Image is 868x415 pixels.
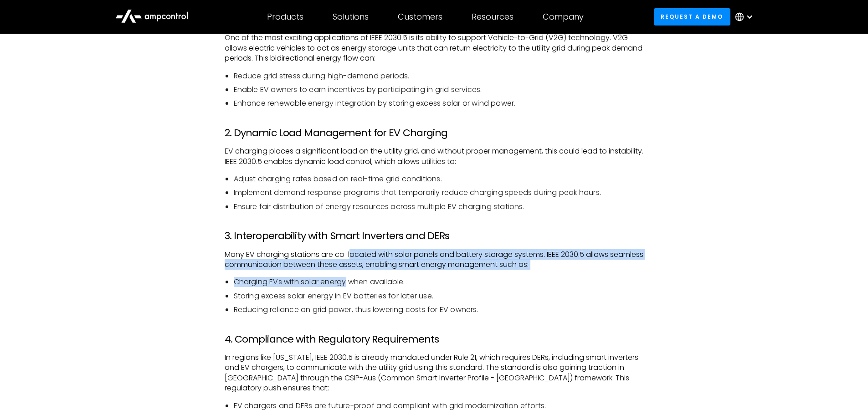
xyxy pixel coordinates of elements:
li: Charging EVs with solar energy when available. [234,277,644,287]
li: Reduce grid stress during high-demand periods. [234,71,644,81]
div: Customers [398,12,442,22]
li: Reducing reliance on grid power, thus lowering costs for EV owners. [234,305,644,315]
div: Products [267,12,303,22]
li: Storing excess solar energy in EV batteries for later use. [234,291,644,301]
div: Resources [472,12,514,22]
p: Many EV charging stations are co-located with solar panels and battery storage systems. IEEE 2030... [225,250,644,270]
li: Adjust charging rates based on real-time grid conditions. [234,174,644,184]
h3: 4. Compliance with Regulatory Requirements [225,333,644,345]
li: EV chargers and DERs are future-proof and compliant with grid modernization efforts. [234,401,644,411]
div: Company [543,12,584,22]
h3: 3. Interoperability with Smart Inverters and DERs [225,230,644,242]
h3: 2. Dynamic Load Management for EV Charging [225,127,644,139]
p: EV charging places a significant load on the utility grid, and without proper management, this co... [225,146,644,167]
li: Ensure fair distribution of energy resources across multiple EV charging stations. [234,202,644,212]
div: Solutions [333,12,369,22]
a: Request a demo [654,8,730,25]
li: Implement demand response programs that temporarily reduce charging speeds during peak hours. [234,188,644,198]
p: In regions like [US_STATE], IEEE 2030.5 is already mandated under Rule 21, which requires DERs, i... [225,353,644,394]
p: One of the most exciting applications of IEEE 2030.5 is its ability to support Vehicle-to-Grid (V... [225,33,644,63]
li: Enhance renewable energy integration by storing excess solar or wind power. [234,98,644,108]
li: Enable EV owners to earn incentives by participating in grid services. [234,85,644,95]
